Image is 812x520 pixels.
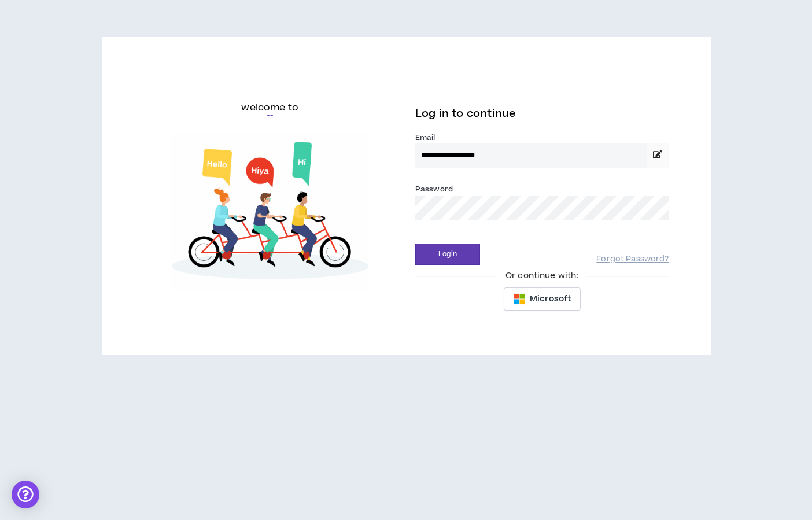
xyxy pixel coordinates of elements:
[415,132,669,143] label: Email
[497,270,586,282] span: Or continue with:
[143,134,397,291] img: Welcome to Wripple
[415,244,480,265] button: Login
[241,101,298,115] h6: welcome to
[12,481,39,508] div: Open Intercom Messenger
[596,254,669,265] a: Forgot Password?
[415,106,516,121] span: Log in to continue
[415,184,453,194] label: Password
[504,287,581,311] button: Microsoft
[530,293,571,305] span: Microsoft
